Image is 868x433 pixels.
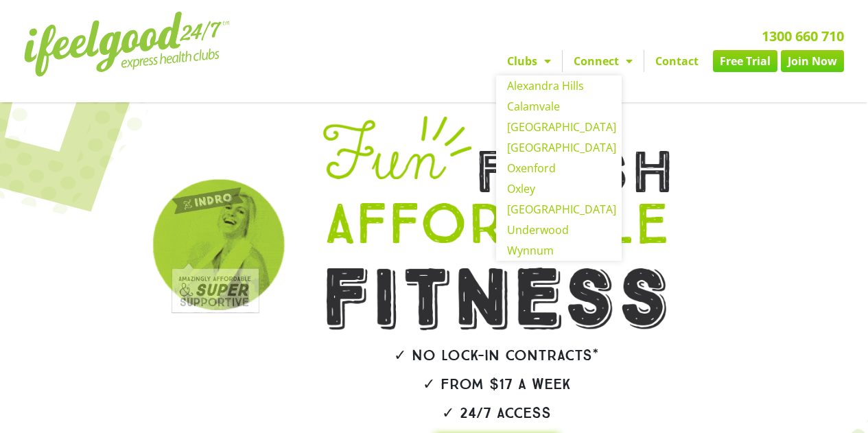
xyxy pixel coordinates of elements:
[496,96,622,117] a: Calamvale
[781,50,844,72] a: Join Now
[496,137,622,158] a: [GEOGRAPHIC_DATA]
[496,178,622,199] a: Oxley
[563,50,644,72] a: Connect
[285,406,709,421] h2: ✓ 24/7 Access
[762,27,844,45] a: 1300 660 710
[285,377,709,392] h2: ✓ From $17 a week
[496,117,622,137] a: [GEOGRAPHIC_DATA]
[496,199,622,220] a: [GEOGRAPHIC_DATA]
[496,75,622,261] ul: Clubs
[496,158,622,178] a: Oxenford
[713,50,777,72] a: Free Trial
[496,240,622,261] a: Wynnum
[496,50,562,72] a: Clubs
[496,220,622,240] a: Underwood
[644,50,709,72] a: Contact
[285,348,709,363] h2: ✓ No lock-in contracts*
[496,75,622,96] a: Alexandra Hills
[316,50,844,72] nav: Menu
